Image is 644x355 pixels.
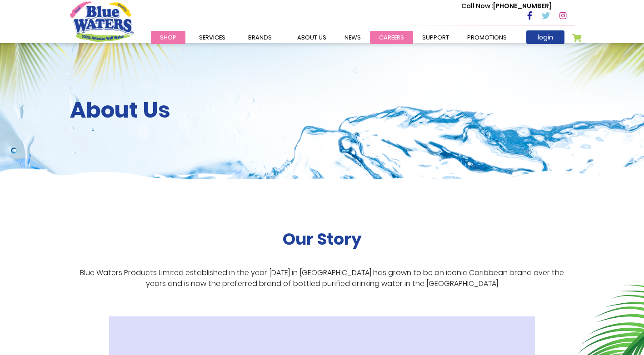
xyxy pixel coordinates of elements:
a: login [526,30,564,44]
p: Blue Waters Products Limited established in the year [DATE] in [GEOGRAPHIC_DATA] has grown to be ... [70,267,574,289]
a: about us [288,31,335,44]
h2: About Us [70,97,574,123]
span: Shop [160,33,176,42]
a: News [335,31,370,44]
a: Promotions [458,31,516,44]
h2: Our Story [283,229,362,249]
span: Call Now : [461,1,493,10]
p: [PHONE_NUMBER] [461,1,552,11]
a: careers [370,31,413,44]
a: support [413,31,458,44]
a: store logo [70,1,134,41]
span: Services [199,33,225,42]
span: Brands [248,33,272,42]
